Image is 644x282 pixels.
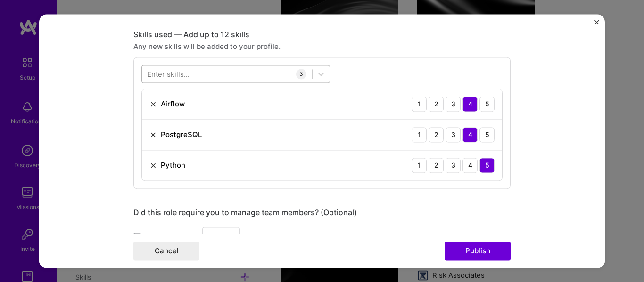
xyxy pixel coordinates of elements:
div: Airflow [161,99,185,109]
div: team members. [133,227,511,246]
div: Enter skills... [147,69,190,79]
img: Remove [149,100,157,108]
button: Close [594,20,599,30]
div: 2 [429,158,444,173]
div: 5 [479,127,495,142]
div: Skills used — Add up to 12 skills [133,30,511,40]
span: Yes, I managed [145,232,195,242]
div: 2 [429,127,444,142]
img: Remove [149,161,157,169]
div: — [207,232,214,242]
div: 1 [412,158,427,173]
img: Remove [149,131,157,138]
div: 4 [462,127,478,142]
div: 1 [412,97,427,112]
div: 5 [479,158,495,173]
div: 2 [429,97,444,112]
button: Publish [445,242,511,260]
div: PostgreSQL [161,129,202,139]
div: 1 [412,127,427,142]
div: 3 [446,97,461,112]
div: Any new skills will be added to your profile. [133,41,511,51]
div: 5 [479,97,495,112]
div: Python [161,160,185,170]
div: 4 [462,97,478,112]
button: Cancel [133,242,199,260]
div: 3 [446,127,461,142]
div: 3 [446,158,461,173]
div: 4 [462,158,478,173]
div: 3 [296,69,306,79]
div: Did this role require you to manage team members? (Optional) [133,208,511,218]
